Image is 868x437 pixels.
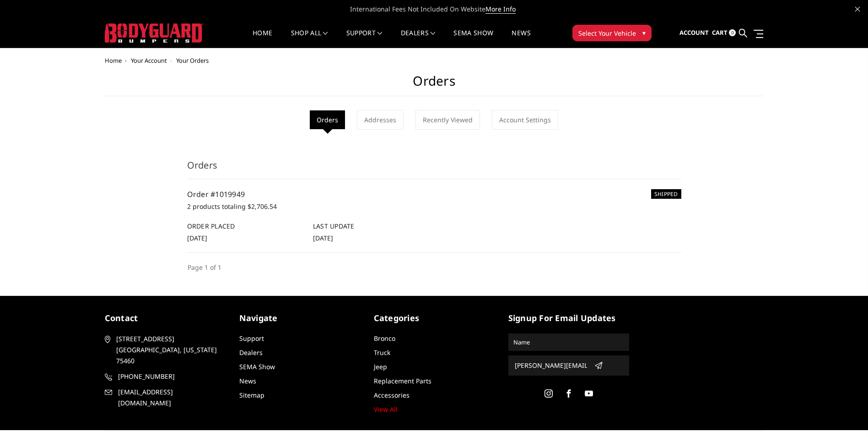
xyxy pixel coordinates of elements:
[374,312,495,324] h5: Categories
[401,30,436,48] a: Dealers
[239,348,263,357] a: Dealers
[105,56,122,65] a: Home
[313,234,333,242] span: [DATE]
[729,29,736,36] span: 0
[578,28,636,38] span: Select Your Vehicle
[105,73,764,96] h1: Orders
[118,371,224,382] span: [PHONE_NUMBER]
[508,312,629,324] h5: signup for email updates
[492,110,558,130] a: Account Settings
[116,333,222,366] span: [STREET_ADDRESS] [GEOGRAPHIC_DATA], [US_STATE] 75460
[131,56,167,65] a: Your Account
[679,21,709,45] a: Account
[374,362,387,371] a: Jeep
[176,56,209,65] span: Your Orders
[374,377,431,385] a: Replacement Parts
[572,25,652,41] button: Select Your Vehicle
[187,158,681,179] h3: Orders
[187,221,303,231] h6: Order Placed
[239,377,256,385] a: News
[510,335,628,350] input: Name
[105,371,226,382] a: [PHONE_NUMBER]
[239,391,264,399] a: Sitemap
[239,334,264,343] a: Support
[187,262,222,273] li: Page 1 of 1
[313,221,429,231] h6: Last Update
[712,21,736,45] a: Cart 0
[105,312,226,324] h5: contact
[239,362,275,371] a: SEMA Show
[105,23,203,43] img: BODYGUARD BUMPERS
[357,110,404,130] a: Addresses
[291,30,328,48] a: shop all
[651,189,681,199] h6: SHIPPED
[310,110,345,129] li: Orders
[374,391,410,399] a: Accessories
[346,30,383,48] a: Support
[118,387,224,409] span: [EMAIL_ADDRESS][DOMAIN_NAME]
[415,110,480,130] a: Recently Viewed
[374,334,395,343] a: Bronco
[453,30,493,48] a: SEMA Show
[253,30,272,48] a: Home
[679,28,709,37] span: Account
[374,405,398,414] a: View All
[642,28,646,38] span: ▾
[105,387,226,409] a: [EMAIL_ADDRESS][DOMAIN_NAME]
[485,5,516,14] a: More Info
[187,189,245,199] a: Order #1019949
[187,234,207,242] span: [DATE]
[374,348,390,357] a: Truck
[512,30,530,48] a: News
[712,28,728,37] span: Cart
[239,312,360,324] h5: Navigate
[511,358,591,373] input: Email
[187,201,681,212] p: 2 products totaling $2,706.54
